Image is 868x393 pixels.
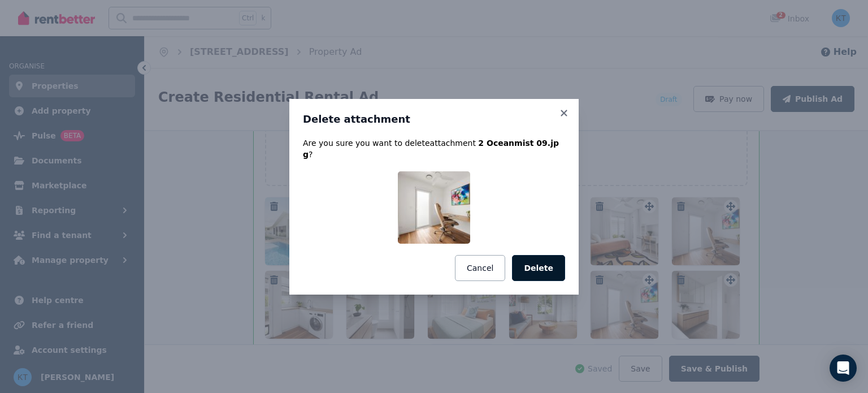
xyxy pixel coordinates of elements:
p: Are you sure you want to delete attachment ? [303,137,565,160]
button: Cancel [455,255,505,281]
div: Open Intercom Messenger [830,355,857,382]
button: Delete [512,255,565,281]
img: 2 Oceanmist 09.jpg [398,171,470,244]
h3: Delete attachment [303,113,565,126]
